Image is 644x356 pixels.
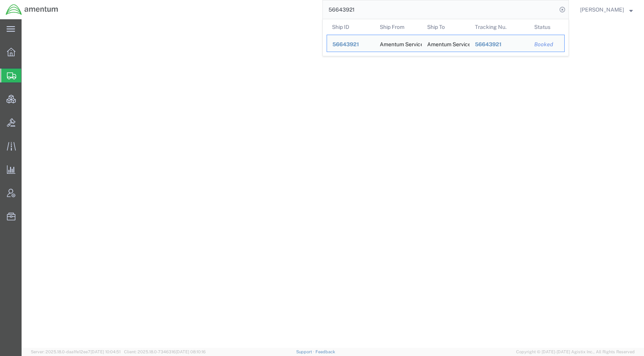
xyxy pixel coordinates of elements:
[475,40,524,49] div: 56643921
[529,19,565,35] th: Status
[31,349,121,354] span: Server: 2025.18.0-daa1fe12ee7
[422,19,470,35] th: Ship To
[580,5,624,14] span: Kent Gilman
[327,19,569,56] table: Search Results
[327,19,374,35] th: Ship ID
[516,349,635,355] span: Copyright © [DATE]-[DATE] Agistix Inc., All Rights Reserved
[427,35,464,52] div: Amentum Services, Inc.
[5,4,59,15] img: logo
[176,349,206,354] span: [DATE] 08:10:16
[534,40,559,49] div: Booked
[315,349,335,354] a: Feedback
[323,0,557,19] input: Search for shipment number, reference number
[475,41,501,47] span: 56643921
[91,349,121,354] span: [DATE] 10:04:51
[332,40,369,49] div: 56643921
[296,349,315,354] a: Support
[332,41,359,47] span: 56643921
[470,19,529,35] th: Tracking Nu.
[580,5,633,14] button: [PERSON_NAME]
[380,35,417,52] div: Amentum Services, Inc.
[124,349,206,354] span: Client: 2025.18.0-7346316
[374,19,422,35] th: Ship From
[22,19,644,348] iframe: FS Legacy Container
